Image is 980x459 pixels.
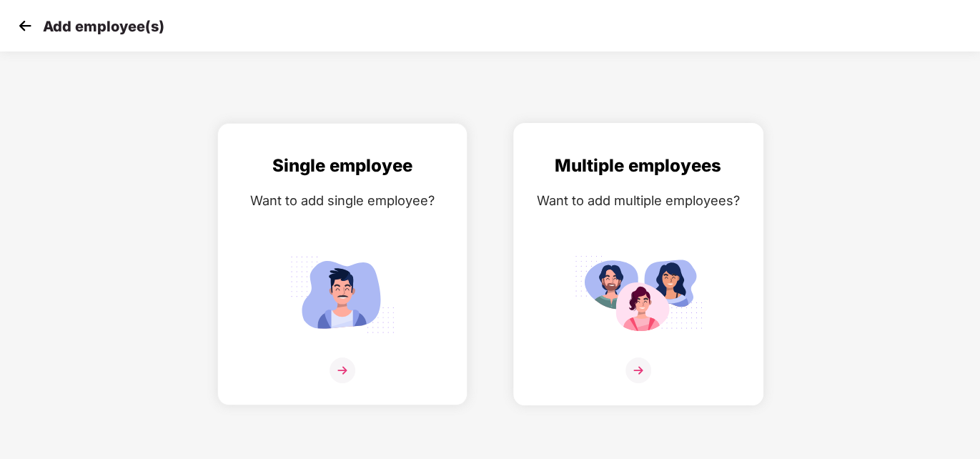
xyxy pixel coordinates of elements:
div: Multiple employees [528,152,748,179]
img: svg+xml;base64,PHN2ZyB4bWxucz0iaHR0cDovL3d3dy53My5vcmcvMjAwMC9zdmciIHdpZHRoPSIzNiIgaGVpZ2h0PSIzNi... [625,357,651,383]
p: Add employee(s) [43,18,164,35]
img: svg+xml;base64,PHN2ZyB4bWxucz0iaHR0cDovL3d3dy53My5vcmcvMjAwMC9zdmciIHdpZHRoPSIzNiIgaGVpZ2h0PSIzNi... [330,357,355,383]
div: Want to add single employee? [232,190,452,211]
img: svg+xml;base64,PHN2ZyB4bWxucz0iaHR0cDovL3d3dy53My5vcmcvMjAwMC9zdmciIGlkPSJTaW5nbGVfZW1wbG95ZWUiIH... [278,250,407,339]
div: Want to add multiple employees? [528,190,748,211]
img: svg+xml;base64,PHN2ZyB4bWxucz0iaHR0cDovL3d3dy53My5vcmcvMjAwMC9zdmciIGlkPSJNdWx0aXBsZV9lbXBsb3llZS... [574,250,703,339]
img: svg+xml;base64,PHN2ZyB4bWxucz0iaHR0cDovL3d3dy53My5vcmcvMjAwMC9zdmciIHdpZHRoPSIzMCIgaGVpZ2h0PSIzMC... [14,15,36,36]
div: Single employee [232,152,452,179]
